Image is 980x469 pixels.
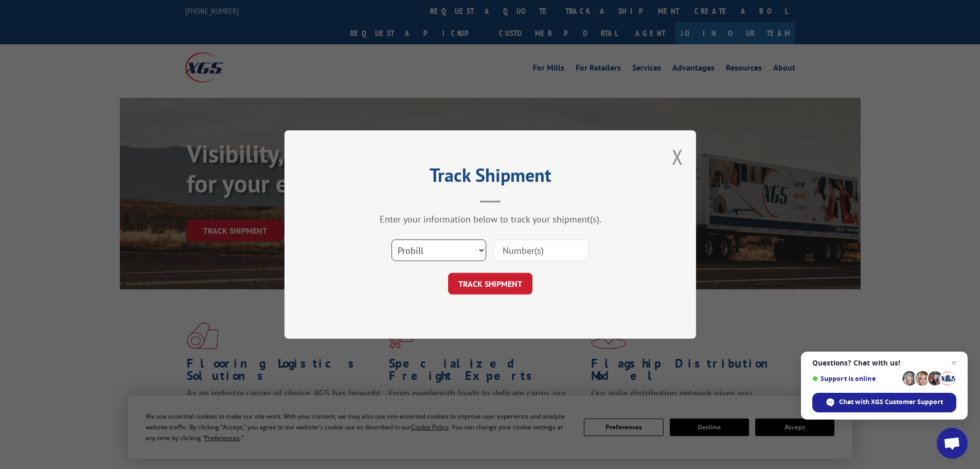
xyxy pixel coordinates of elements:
[948,357,960,369] span: Close chat
[937,428,968,459] div: Open chat
[672,143,683,170] button: Close modal
[494,239,589,261] input: Number(s)
[336,213,645,225] div: Enter your information below to track your shipment(s).
[812,359,956,367] span: Questions? Chat with us!
[336,168,645,187] h2: Track Shipment
[448,273,532,294] button: TRACK SHIPMENT
[812,393,956,412] div: Chat with XGS Customer Support
[839,397,943,407] span: Chat with XGS Customer Support
[812,375,899,383] span: Support is online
